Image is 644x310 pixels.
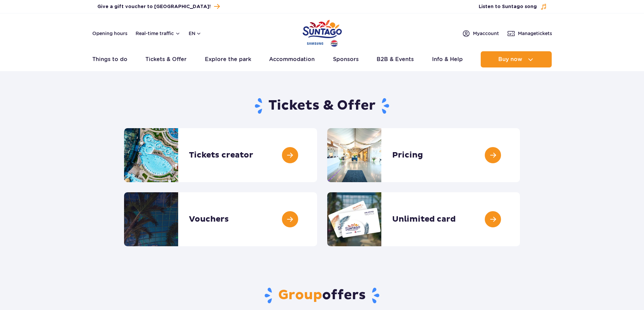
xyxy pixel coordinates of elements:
a: Tickets & Offer [145,51,187,67]
span: Give a gift voucher to [GEOGRAPHIC_DATA]! [97,3,211,10]
span: Listen to Suntago song [479,3,537,10]
a: B2B & Events [377,51,414,67]
a: Myaccount [462,29,499,37]
a: Info & Help [432,51,463,67]
span: My account [473,30,499,37]
a: Give a gift voucher to [GEOGRAPHIC_DATA]! [97,2,220,11]
button: en [189,30,201,37]
h1: Tickets & Offer [124,97,520,115]
a: Explore the park [205,51,251,67]
span: Buy now [498,56,522,62]
button: Listen to Suntago song [479,3,547,10]
span: Manage tickets [518,30,552,37]
span: Group [278,287,322,304]
a: Things to do [92,51,127,67]
a: Managetickets [507,29,552,37]
a: Park of Poland [303,17,342,48]
a: Opening hours [92,30,127,37]
a: Accommodation [269,51,315,67]
a: Sponsors [333,51,359,67]
button: Buy now [481,51,552,67]
h2: offers [124,287,520,304]
button: Real-time traffic [136,31,181,36]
